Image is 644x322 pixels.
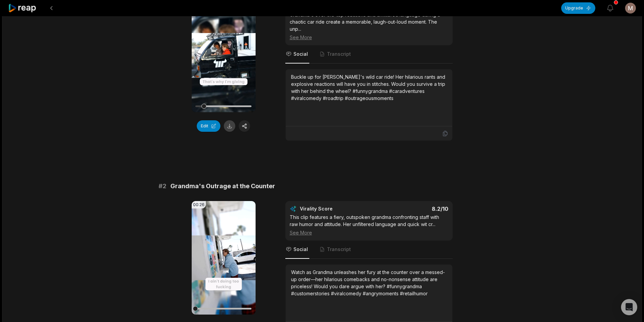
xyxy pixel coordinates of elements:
[192,201,256,315] video: Your browser does not support mp4 format.
[327,246,351,253] span: Transcript
[291,73,447,102] div: Buckle up for [PERSON_NAME]'s wild car ride! Her hilarious rants and explosive reactions will hav...
[561,2,595,14] button: Upgrade
[197,120,220,132] button: Edit
[291,269,447,297] div: Watch as Grandma unleashes her fury at the counter over a messed-up order—her hilarious comebacks...
[170,181,275,191] span: Grandma's Outrage at the Counter
[300,205,373,212] div: Virality Score
[159,181,166,191] span: # 2
[290,11,448,41] div: Grandma's over-the-top reactions and unfiltered language during a chaotic car ride create a memor...
[285,241,453,259] nav: Tabs
[285,45,453,64] nav: Tabs
[293,51,308,57] span: Social
[290,214,448,236] div: This clip features a fiery, outspoken grandma confronting staff with raw humor and attitude. Her ...
[621,299,637,315] div: Open Intercom Messenger
[376,205,448,212] div: 8.2 /10
[290,229,448,236] div: See More
[290,34,448,41] div: See More
[327,51,351,57] span: Transcript
[293,246,308,253] span: Social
